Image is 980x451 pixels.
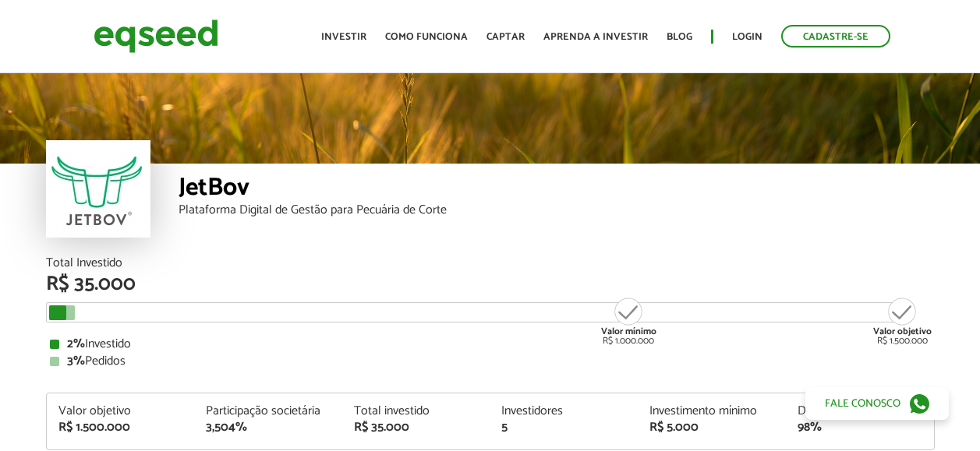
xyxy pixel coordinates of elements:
[732,32,762,42] a: Login
[873,296,932,346] div: R$ 1.500.000
[798,421,922,434] div: 98%
[354,405,479,418] div: Total investido
[46,274,935,294] div: R$ 35.000
[501,421,626,434] div: 5
[667,32,692,42] a: Blog
[873,324,932,339] strong: Valor objetivo
[67,333,85,354] strong: 2%
[50,338,931,351] div: Investido
[649,421,774,434] div: R$ 5.000
[600,296,658,346] div: R$ 1.000.000
[501,405,626,418] div: Investidores
[179,204,935,217] div: Plataforma Digital de Gestão para Pecuária de Corte
[58,421,183,434] div: R$ 1.500.000
[385,32,468,42] a: Como funciona
[781,25,890,48] a: Cadastre-se
[50,355,931,368] div: Pedidos
[206,405,331,418] div: Participação societária
[649,405,774,418] div: Investimento mínimo
[321,32,366,42] a: Investir
[543,32,648,42] a: Aprenda a investir
[354,421,479,434] div: R$ 35.000
[46,257,935,270] div: Total Investido
[601,324,656,339] strong: Valor mínimo
[206,421,331,434] div: 3,504%
[58,405,183,418] div: Valor objetivo
[805,387,949,420] a: Fale conosco
[67,351,85,372] strong: 3%
[94,16,218,57] img: EqSeed
[486,32,525,42] a: Captar
[179,175,935,204] div: JetBov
